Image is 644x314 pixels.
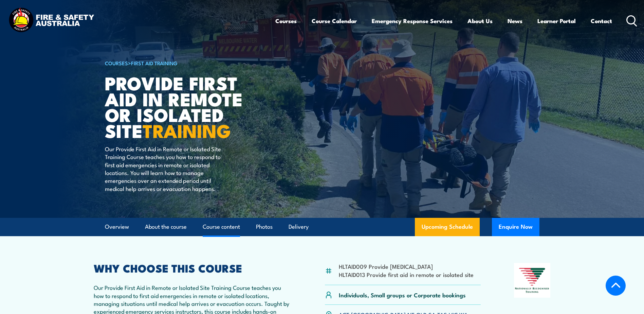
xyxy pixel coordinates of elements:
a: Emergency Response Services [372,12,453,30]
strong: TRAINING [143,116,231,144]
a: First Aid Training [131,59,178,67]
p: Our Provide First Aid in Remote or Isolated Site Training Course teaches you how to respond to fi... [105,145,229,192]
p: Individuals, Small groups or Corporate bookings [339,291,466,299]
a: About the course [145,218,187,236]
img: Nationally Recognised Training logo. [514,263,551,298]
a: Course content [203,218,240,236]
h2: WHY CHOOSE THIS COURSE [94,263,292,273]
a: Contact [591,12,612,30]
a: Overview [105,218,129,236]
a: Learner Portal [537,12,576,30]
h1: Provide First Aid in Remote or Isolated Site [105,75,273,138]
a: About Us [467,12,493,30]
li: HLTAID013 Provide first aid in remote or isolated site [339,271,474,278]
a: Courses [275,12,297,30]
a: COURSES [105,59,128,67]
button: Enquire Now [492,218,539,236]
h6: > [105,59,273,67]
li: HLTAID009 Provide [MEDICAL_DATA] [339,262,474,270]
a: Upcoming Schedule [415,218,480,236]
a: Course Calendar [312,12,357,30]
a: Delivery [289,218,309,236]
a: News [508,12,522,30]
a: Photos [256,218,273,236]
